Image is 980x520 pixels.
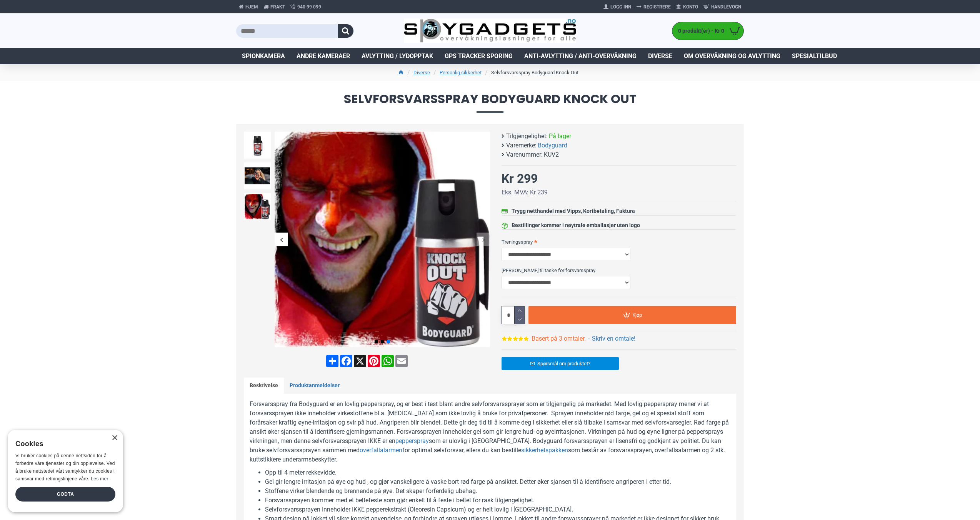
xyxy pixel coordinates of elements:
a: Skriv en omtale! [592,334,635,343]
li: Gel gir lengre irritasjon på øye og hud , og gjør vanskeligere å vaske bort rød farge på ansiktet... [265,477,730,487]
span: 0 produkt(er) - Kr 0 [672,27,726,35]
span: Go to slide 3 [387,340,390,343]
a: GPS Tracker Sporing [439,48,518,64]
b: Varemerke: [506,141,537,150]
li: Forsvarssprayen kommer med et beltefeste som gjør enkelt til å feste i beltet for rask tilgjengel... [265,496,730,505]
div: Cookies [15,436,110,452]
b: Tilgjengelighet: [506,132,548,141]
div: Previous slide [275,233,288,246]
a: Les mer, opens a new window [91,476,108,482]
span: Logg Inn [610,3,631,10]
span: GPS Tracker Sporing [445,52,513,61]
a: 0 produkt(er) - Kr 0 [672,22,743,40]
p: Forsvarsspray fra Bodyguard er en lovlig pepperspray, og er best i test blant andre selvforsvarss... [250,400,730,464]
span: Diverse [648,52,672,61]
li: Opp til 4 meter rekkevidde. [265,468,730,477]
span: KUV2 [544,150,559,159]
a: Personlig sikkerhet [440,69,482,77]
span: Andre kameraer [297,52,350,61]
a: Handlevogn [701,1,744,13]
span: Spesialtilbud [792,52,837,61]
span: Frakt [270,3,285,10]
a: Beskrivelse [244,378,284,394]
label: Treningsspray [502,236,736,248]
a: Konto [673,1,701,13]
span: Hjem [245,3,258,10]
img: Forsvarsspray - Lovlig Pepperspray - SpyGadgets.no [244,193,271,220]
a: Facebook [339,355,353,367]
a: Spionkamera [236,48,291,64]
a: WhatsApp [381,355,395,367]
li: Stoffene virker blendende og brennende på øye. Det skaper forferdelig ubehag. [265,487,730,496]
a: Anti-avlytting / Anti-overvåkning [518,48,642,64]
a: Om overvåkning og avlytting [678,48,786,64]
a: sikkerhetspakken [521,446,568,455]
div: Kr 299 [502,169,538,188]
span: Go to slide 2 [381,340,384,343]
span: Vi bruker cookies på denne nettsiden for å forbedre våre tjenester og din opplevelse. Ved å bruke... [15,453,115,481]
span: Kjøp [632,313,642,318]
a: Basert på 3 omtaler. [532,334,586,343]
span: 940 99 099 [297,3,321,10]
a: Pinterest [367,355,381,367]
a: Spesialtilbud [786,48,843,64]
a: Registrere [634,1,673,13]
b: - [588,335,590,342]
a: Share [325,355,339,367]
span: På lager [549,132,571,141]
a: Andre kameraer [291,48,356,64]
img: SpyGadgets.no [404,18,577,43]
span: Anti-avlytting / Anti-overvåkning [524,52,637,61]
span: Avlytting / Lydopptak [362,52,433,61]
span: Handlevogn [711,3,741,10]
a: Logg Inn [601,1,634,13]
a: Spørsmål om produktet? [502,357,619,370]
img: Forsvarsspray - Lovlig Pepperspray - SpyGadgets.no [244,162,271,189]
a: Produktanmeldelser [284,378,345,394]
img: Forsvarsspray - Lovlig Pepperspray - SpyGadgets.no [244,132,271,159]
div: Next slide [477,233,490,246]
a: Email [395,355,408,367]
label: [PERSON_NAME] til taske for forsvarsspray [502,264,736,276]
div: Trygg netthandel med Vipps, Kortbetaling, Faktura [512,207,635,215]
span: Go to slide 1 [375,340,378,343]
li: Selvforsvarssprayen Inneholder IKKE pepperekstrakt (Oleoresin Capsicum) og er helt lovlig i [GEOG... [265,505,730,514]
div: Bestillinger kommer i nøytrale emballasjer uten logo [512,221,640,229]
b: Varenummer: [506,150,543,159]
span: Spionkamera [242,52,285,61]
img: Forsvarsspray - Lovlig Pepperspray - SpyGadgets.no [275,132,490,347]
span: Registrere [643,3,671,10]
a: Diverse [413,69,430,77]
span: Om overvåkning og avlytting [684,52,780,61]
a: Diverse [642,48,678,64]
a: overfallalarmen [360,446,402,455]
a: pepperspray [395,436,429,446]
span: Selvforsvarsspray Bodyguard Knock Out [236,93,744,112]
div: Godta [15,487,115,502]
span: Konto [683,3,698,10]
div: Close [112,435,117,441]
a: X [353,355,367,367]
a: Bodyguard [538,141,567,150]
a: Avlytting / Lydopptak [356,48,439,64]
